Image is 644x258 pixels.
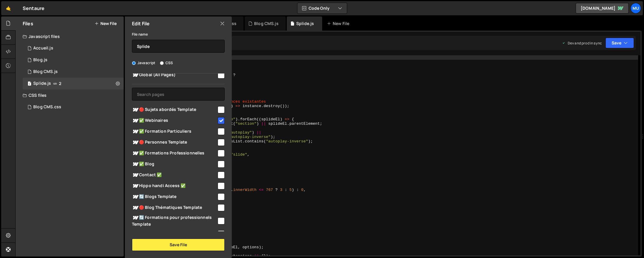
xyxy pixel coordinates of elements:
div: Blog.js [33,57,47,63]
button: New File [95,21,117,26]
div: Sentaure [23,5,44,12]
label: File name [132,31,148,37]
label: CSS [160,60,173,66]
h2: Edit File [132,20,150,27]
span: 🔴 Intervenant/es Template [132,230,217,237]
a: [DOMAIN_NAME] [576,3,629,14]
span: ✅ Blog [132,161,217,168]
input: CSS [160,61,164,65]
div: Dev and prod in sync [562,41,602,46]
a: 🤙 [1,1,16,15]
span: Hippo handi Access ✅ [132,182,217,189]
div: 16397/45253.js [23,42,124,54]
div: Blog CMS.css [33,104,61,110]
input: Name [132,40,225,53]
span: ✅ Webinaires [132,117,217,124]
span: 2 [59,81,61,86]
div: 16397/45232.css [23,101,124,113]
div: Splide.js [33,81,51,86]
div: 16397/44356.js [23,78,124,89]
div: Blog CMS.js [254,21,279,26]
button: Save [605,38,634,48]
div: Blog CMS.js [33,69,58,74]
div: 16397/45229.js [23,66,124,78]
input: Javascript [132,61,136,65]
button: Code Only [297,3,347,14]
div: Accueil.js [33,46,53,51]
span: 🔴 Blog Thématiques Template [132,204,217,211]
span: ✅ Formation Particuliers [132,128,217,135]
button: Save File [132,239,225,251]
a: Mu [630,3,641,14]
span: ✅ Formations Professionnelles [132,150,217,157]
label: Javascript [132,60,155,66]
span: 🔴 Sujets abordés Template [132,106,217,113]
div: CSS files [16,89,124,101]
span: Global (All Pages) [132,71,217,79]
span: 🔴 Personnes Template [132,139,217,146]
span: Contact ✅ [132,172,217,179]
span: 1 [28,82,31,86]
input: Search pages [132,88,225,101]
h2: Files [23,20,33,27]
div: New File [327,21,352,26]
span: 🔄 Blogs Template [132,193,217,200]
div: Splide.js [296,21,314,26]
div: 16397/45235.js [23,54,124,66]
span: 🔄 Formations pour professionnels Template [132,214,217,227]
div: Javascript files [16,31,124,42]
